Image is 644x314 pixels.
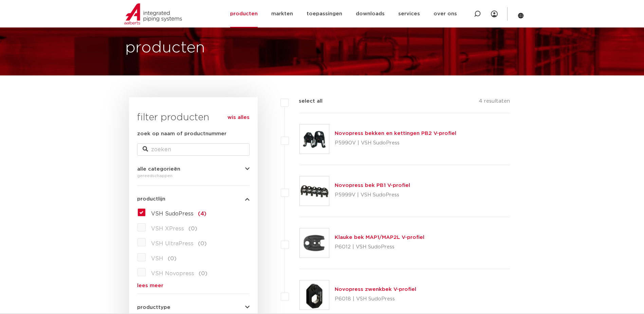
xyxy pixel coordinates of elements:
span: (0) [198,241,207,246]
span: VSH XPress [151,226,184,231]
p: P6018 | VSH SudoPress [335,294,416,304]
a: lees meer [137,283,250,288]
img: Thumbnail for Novopress zwenkbek V-profiel [300,280,329,310]
span: (0) [188,226,197,231]
button: productlijn [137,196,250,202]
h3: filter producten [137,111,250,124]
img: Thumbnail for Novopress bek PB1 V-profiel [300,176,329,206]
button: producttype [137,305,250,310]
span: VSH Novopress [151,271,194,276]
span: (0) [199,271,207,276]
span: VSH SudoPress [151,211,194,216]
a: Novopress bekken en kettingen PB2 V-profiel [335,131,456,136]
input: zoeken [137,143,250,156]
a: Novopress bek PB1 V-profiel [335,183,410,188]
p: P5999V | VSH SudoPress [335,190,410,200]
span: VSH UltraPress [151,241,194,246]
label: select all [289,97,323,105]
img: Thumbnail for Novopress bekken en kettingen PB2 V-profiel [300,124,329,154]
p: 4 resultaten [479,97,510,108]
span: (4) [198,211,206,216]
span: productlijn [137,196,165,202]
span: (0) [168,256,177,261]
span: VSH [151,256,163,261]
a: wis alles [227,114,250,122]
a: Novopress zwenkbek V-profiel [335,287,416,292]
button: alle categorieën [137,167,250,172]
p: P5990V | VSH SudoPress [335,138,456,149]
div: gereedschappen [137,172,250,180]
span: producttype [137,305,170,310]
label: zoek op naam of productnummer [137,130,226,138]
span: alle categorieën [137,167,180,172]
h1: producten [125,37,205,59]
p: P6012 | VSH SudoPress [335,242,424,252]
img: Thumbnail for Klauke bek MAP1/MAP2L V-profiel [300,228,329,258]
a: Klauke bek MAP1/MAP2L V-profiel [335,235,424,240]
